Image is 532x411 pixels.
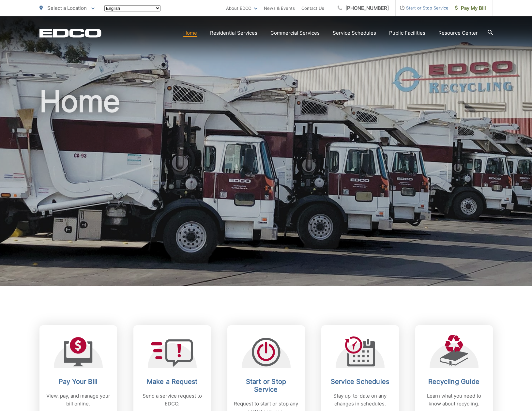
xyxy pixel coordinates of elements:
p: Send a service request to EDCO. [140,392,205,408]
a: News & Events [264,4,295,12]
h1: Home [39,85,493,292]
span: Pay My Bill [455,4,486,12]
p: Stay up-to-date on any changes in schedules. [328,392,392,408]
a: Resource Center [438,29,478,37]
a: Home [183,29,197,37]
h2: Start or Stop Service [234,378,298,393]
p: Learn what you need to know about recycling. [422,392,486,408]
h2: Make a Request [140,378,205,385]
a: About EDCO [226,4,257,12]
a: Residential Services [210,29,257,37]
h2: Service Schedules [328,378,392,385]
select: Select a language [104,5,160,11]
h2: Recycling Guide [422,378,486,385]
h2: Pay Your Bill [46,378,111,385]
span: Select a Location [47,5,87,11]
a: Commercial Services [270,29,320,37]
a: Contact Us [301,4,324,12]
p: View, pay, and manage your bill online. [46,392,111,408]
a: EDCD logo. Return to the homepage. [39,28,101,38]
a: Service Schedules [333,29,376,37]
a: Public Facilities [389,29,425,37]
